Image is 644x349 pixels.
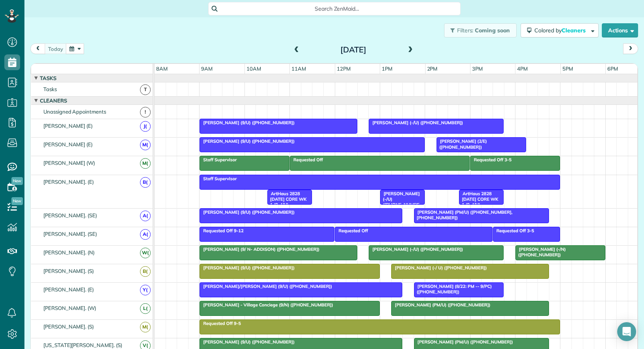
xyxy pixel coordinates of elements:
[493,228,535,233] span: Requested Off 3-5
[521,23,599,37] button: Colored byCleaners
[459,191,498,219] span: ArtHaus 2828 [DATE] CORE WK 1 (9-4/U) ([PHONE_NUMBER])
[30,43,45,54] button: prev
[45,43,67,54] button: today
[380,65,394,72] span: 1pm
[42,86,58,92] span: Tasks
[42,123,94,129] span: [PERSON_NAME] (E)
[199,228,244,233] span: Requested Off 9-12
[140,266,151,277] span: B(
[623,43,638,54] button: next
[42,108,108,115] span: Unassigned Appointments
[140,177,151,188] span: B(
[140,84,151,95] span: T
[38,75,58,81] span: Tasks
[42,342,124,348] span: [US_STATE][PERSON_NAME]. (S)
[414,209,513,220] span: [PERSON_NAME] (PM/U) ([PHONE_NUMBER], [PHONE_NUMBER])
[562,27,587,34] span: Cleaners
[368,246,463,252] span: [PERSON_NAME] (-/U) ([PHONE_NUMBER])
[199,176,237,181] span: Staff Supervisor
[42,286,95,293] span: [PERSON_NAME]. (E)
[140,107,151,118] span: !
[42,249,96,256] span: [PERSON_NAME]. (N)
[436,138,487,149] span: [PERSON_NAME] (2/E) ([PHONE_NUMBER])
[42,305,98,311] span: [PERSON_NAME]. (W)
[602,23,638,37] button: Actions
[617,322,636,341] div: Open Intercom Messenger
[42,160,97,166] span: [PERSON_NAME] (W)
[457,27,474,34] span: Filters:
[335,65,352,72] span: 12pm
[391,302,491,308] span: [PERSON_NAME] (PM/U) ([PHONE_NUMBER])
[42,268,95,274] span: [PERSON_NAME]. (S)
[140,140,151,150] span: M(
[42,179,95,185] span: [PERSON_NAME]. (E)
[140,248,151,258] span: W(
[290,65,308,72] span: 11am
[199,157,237,162] span: Staff Supervisor
[140,303,151,314] span: L(
[414,339,513,345] span: [PERSON_NAME] (PM/U) ([PHONE_NUMBER])
[140,285,151,295] span: Y(
[199,339,295,345] span: [PERSON_NAME] (9/U) ([PHONE_NUMBER])
[140,158,151,169] span: M(
[199,120,295,125] span: [PERSON_NAME] (9/U) ([PHONE_NUMBER])
[470,157,512,162] span: Requested Off 3-5
[391,265,487,271] span: [PERSON_NAME] (-/ U) ([PHONE_NUMBER])
[534,27,588,34] span: Colored by
[42,212,99,218] span: [PERSON_NAME]. (SE)
[289,157,323,162] span: Requested Off
[515,246,566,258] span: [PERSON_NAME] (-/N) ([PHONE_NUMBER])
[42,231,99,237] span: [PERSON_NAME]. (SE)
[200,65,214,72] span: 9am
[561,65,575,72] span: 5pm
[368,120,463,125] span: [PERSON_NAME] (-/U) ([PHONE_NUMBER])
[199,246,320,252] span: [PERSON_NAME] (9/ N- ADDISON) ([PHONE_NUMBER])
[470,65,484,72] span: 3pm
[155,65,169,72] span: 8am
[475,27,510,34] span: Coming soon
[426,65,439,72] span: 2pm
[199,284,332,289] span: [PERSON_NAME]/[PERSON_NAME] (9/U) ([PHONE_NUMBER])
[11,197,23,205] span: New
[140,322,151,332] span: M(
[414,284,492,295] span: [PERSON_NAME] (8/22: PM -- 9/PC) ([PHONE_NUMBER])
[304,45,403,54] h2: [DATE]
[380,191,420,213] span: [PERSON_NAME] (-/U) ([PHONE_NUMBER])
[199,138,295,144] span: [PERSON_NAME] (9/U) ([PHONE_NUMBER])
[38,97,69,104] span: Cleaners
[199,265,295,271] span: [PERSON_NAME] (9/U) ([PHONE_NUMBER])
[140,121,151,132] span: J(
[42,141,94,147] span: [PERSON_NAME] (E)
[140,211,151,221] span: A(
[42,323,95,330] span: [PERSON_NAME]. (S)
[199,209,295,215] span: [PERSON_NAME] (9/U) ([PHONE_NUMBER])
[606,65,620,72] span: 6pm
[199,321,241,326] span: Requested Off 9-5
[11,177,23,185] span: New
[334,228,368,233] span: Requested Off
[267,191,307,219] span: ArtHaus 2828 [DATE] CORE WK 1 (9-4/U) ([PHONE_NUMBER])
[515,65,529,72] span: 4pm
[245,65,263,72] span: 10am
[140,229,151,240] span: A(
[199,302,333,308] span: [PERSON_NAME] - Village Conciege (9/N) ([PHONE_NUMBER])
